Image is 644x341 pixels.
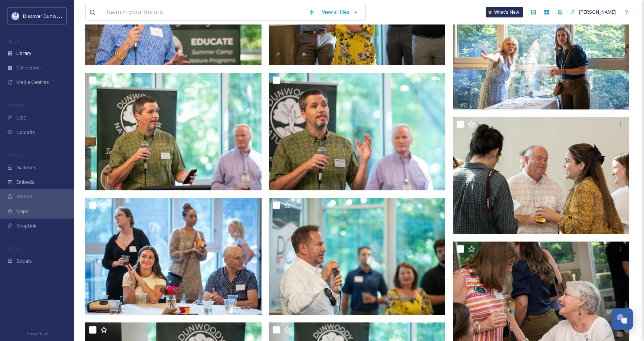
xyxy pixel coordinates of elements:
[23,12,68,19] span: Discover Dunwoody
[16,208,29,215] span: Maps
[103,4,305,20] input: Search your library
[7,38,20,44] span: MEDIA
[16,129,35,136] span: Uploads
[453,117,629,234] img: VIBE-006.jpg
[486,7,523,17] a: What's New
[85,198,262,315] img: VIBE-066.jpg
[269,73,445,190] img: VIBE-062.jpg
[16,193,32,200] span: Stories
[579,9,616,15] span: [PERSON_NAME]
[7,246,22,252] span: SOCIALS
[16,64,41,71] span: Collections
[7,103,23,108] span: COLLECT
[16,222,37,229] span: SnapLink
[16,258,32,265] span: Socials
[16,79,49,86] span: Media Centres
[26,328,48,337] a: Privacy Policy
[567,5,620,19] a: [PERSON_NAME]
[16,164,36,171] span: Galleries
[12,12,19,20] img: 696246f7-25b9-4a35-beec-0db6f57a4831.png
[85,73,262,190] img: VIBE-061.jpg
[16,178,34,186] span: Embeds
[269,198,445,315] img: VIBE-067.jpg
[318,5,362,19] a: View all files
[26,331,48,336] span: Privacy Policy
[7,153,24,158] span: WIDGETS
[611,308,633,330] button: Open Chat
[16,114,26,121] span: UGC
[16,50,31,57] span: Library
